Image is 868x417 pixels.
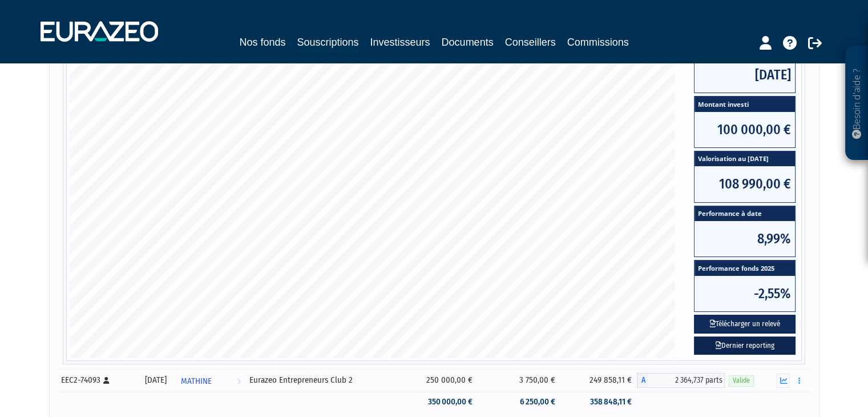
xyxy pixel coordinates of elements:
[695,260,795,276] span: Performance fonds 2025
[370,34,430,50] a: Investisseurs
[41,21,158,42] img: 1732889491-logotype_eurazeo_blanc_rvb.png
[478,392,561,412] td: 6 250,00 €
[505,34,556,50] a: Conseillers
[181,371,212,392] span: MATHINE
[61,374,131,386] div: EEC2-74093
[637,373,648,388] span: A
[695,97,795,112] span: Montant investi
[694,315,796,334] button: Télécharger un relevé
[850,52,863,155] p: Besoin d'aide ?
[695,276,795,311] span: -2,55%
[567,34,629,50] a: Commissions
[729,375,754,386] span: Valide
[695,166,795,202] span: 108 990,00 €
[103,377,110,384] i: [Français] Personne physique
[401,392,478,412] td: 350 000,00 €
[297,34,358,52] a: Souscriptions
[695,206,795,222] span: Performance à date
[694,336,796,355] a: Dernier reporting
[695,57,795,93] span: [DATE]
[648,373,724,388] span: 2 364,737 parts
[139,374,172,386] div: [DATE]
[561,392,637,412] td: 358 848,11 €
[695,221,795,256] span: 8,99%
[239,34,285,50] a: Nos fonds
[249,374,397,386] div: Eurazeo Entrepreneurs Club 2
[695,112,795,147] span: 100 000,00 €
[637,373,724,388] div: A - Eurazeo Entrepreneurs Club 2
[237,371,241,392] i: Voir l'investisseur
[695,151,795,167] span: Valorisation au [DATE]
[401,369,478,392] td: 250 000,00 €
[442,34,494,50] a: Documents
[176,369,245,392] a: MATHINE
[561,369,637,392] td: 249 858,11 €
[478,369,561,392] td: 3 750,00 €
